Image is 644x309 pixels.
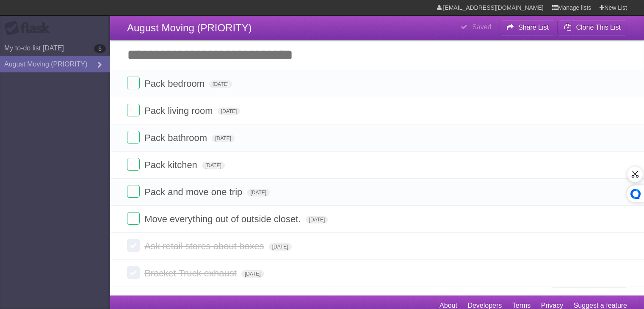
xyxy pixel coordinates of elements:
label: Done [127,239,140,252]
span: [DATE] [306,216,329,223]
b: Share List [518,24,549,31]
span: [DATE] [241,270,264,278]
span: Pack bathroom [144,132,209,143]
span: [DATE] [269,243,292,251]
label: Done [127,212,140,225]
label: Done [127,77,140,89]
b: Clone This List [576,24,621,31]
span: [DATE] [218,108,240,115]
b: 6 [94,44,106,53]
span: Pack living room [144,105,215,116]
label: Done [127,104,140,116]
span: Pack kitchen [144,160,199,170]
label: Done [127,185,140,198]
div: Flask [4,21,55,36]
span: [DATE] [247,189,270,196]
span: August Moving (PRIORITY) [127,22,252,33]
span: Pack and move one trip [144,187,244,197]
span: Bracket Truck exhaust [144,268,239,279]
span: Ask retail stores about boxes [144,241,266,251]
label: Done [127,131,140,143]
span: [DATE] [212,135,235,142]
span: Move everything out of outside closet. [144,214,303,224]
span: [DATE] [209,80,232,88]
span: [DATE] [202,162,225,169]
label: Done [127,266,140,279]
button: Share List [500,20,556,35]
b: Saved [472,23,491,30]
span: Pack bedroom [144,78,207,89]
label: Done [127,158,140,171]
button: Clone This List [557,20,627,35]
